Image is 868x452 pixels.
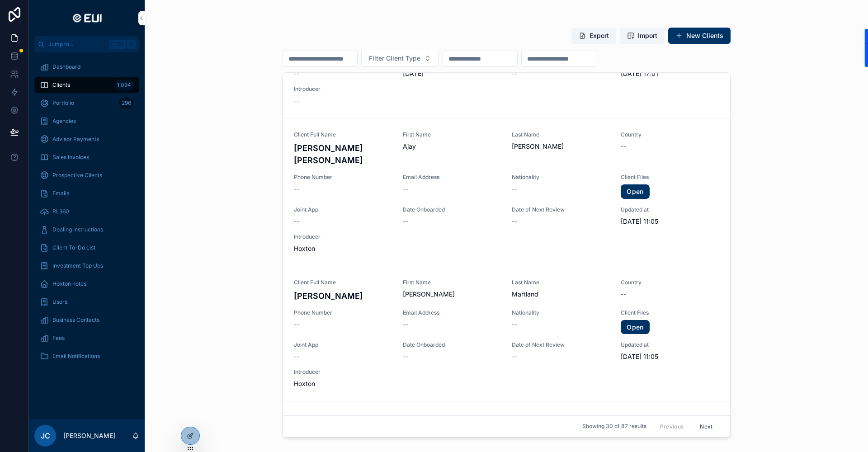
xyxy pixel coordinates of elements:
a: Dashboard [34,59,139,75]
span: Date Onboarded [403,206,501,213]
div: 296 [119,98,134,108]
span: Last Name [512,279,610,286]
a: Advisor Payments [34,131,139,147]
span: Ajay [403,142,501,151]
p: [PERSON_NAME] [63,431,115,440]
span: Dashboard [52,63,80,71]
span: Updated at [621,206,719,213]
span: -- [621,142,626,151]
span: -- [512,217,517,226]
img: App logo [69,11,104,25]
span: -- [403,217,408,226]
span: Client Files [621,309,719,316]
span: Date Onboarded [403,341,501,348]
span: -- [294,69,299,78]
span: Introducer [294,85,392,93]
span: Dealing Instructions [52,226,103,233]
h4: [PERSON_NAME] [PERSON_NAME] [294,142,392,166]
a: Client Full Name[PERSON_NAME]First Name[PERSON_NAME]Last NameMartlandCountry--Phone Number--Email... [283,266,730,402]
span: Last Name [512,131,610,138]
a: Client To-Do List [34,240,139,256]
span: Fees [52,334,65,342]
span: Date of Next Review [512,206,610,213]
button: Import [620,28,665,44]
span: -- [294,96,299,105]
span: -- [403,320,408,329]
span: Business Contacts [52,316,99,324]
span: Last Name [512,414,610,421]
span: Portfolio [52,99,74,107]
span: Advisor Payments [52,136,99,143]
span: -- [294,352,299,361]
span: -- [403,184,408,193]
a: Business Contacts [34,312,139,328]
span: -- [621,290,626,299]
span: -- [512,184,517,193]
a: Clients1,094 [34,77,139,93]
span: Joint App [294,206,392,213]
span: Investment Top Ups [52,262,103,269]
span: K [127,41,135,48]
span: Ctrl [109,40,126,49]
span: Phone Number [294,174,392,181]
span: Nationality [512,309,610,316]
h4: [PERSON_NAME] [294,290,392,302]
a: Emails [34,185,139,202]
span: Hoxton [294,244,392,253]
a: Fees [34,330,139,346]
span: -- [294,217,299,226]
span: Hoxton [294,379,392,388]
span: Sales Invoices [52,154,89,161]
a: Email Notifications [34,348,139,364]
span: Users [52,298,67,306]
span: Introducer [294,368,392,376]
button: Select Button [361,50,439,67]
span: [PERSON_NAME] [403,290,501,299]
span: Martland [512,290,610,299]
span: -- [294,184,299,193]
span: [PERSON_NAME] [512,142,610,151]
a: Open [621,184,649,199]
span: Email Notifications [52,353,100,360]
span: [DATE] 11:05 [621,217,719,226]
a: Open [621,320,649,334]
span: -- [512,352,517,361]
span: -- [512,320,517,329]
span: Client Full Name [294,279,392,286]
button: New Clients [668,28,731,44]
span: Nationality [512,174,610,181]
span: Client Files [621,174,719,181]
span: Client Full Name [294,131,392,138]
div: scrollable content [29,52,145,376]
span: Updated at [621,341,719,348]
span: First Name [403,279,501,286]
span: RL360 [52,208,69,215]
span: Country [621,131,719,138]
a: Dealing Instructions [34,221,139,238]
span: First Name [403,131,501,138]
span: [DATE] [403,69,501,78]
span: Agencies [52,118,76,125]
span: Showing 30 of 87 results [582,423,646,430]
span: [DATE] 11:05 [621,352,719,361]
span: Client Full Name [294,414,392,421]
span: Prospective Clients [52,172,102,179]
span: First Name [403,414,501,421]
a: Sales Invoices [34,149,139,165]
a: Prospective Clients [34,167,139,184]
span: Client To-Do List [52,244,95,251]
span: JC [41,430,50,441]
span: Jump to... [48,41,106,48]
span: Joint App [294,341,392,348]
span: Country [621,279,719,286]
a: Agencies [34,113,139,129]
span: -- [512,69,517,78]
span: -- [294,320,299,329]
span: Email Address [403,309,501,316]
a: Client Full Name[PERSON_NAME] [PERSON_NAME]First NameAjayLast Name[PERSON_NAME]Country--Phone Num... [283,118,730,266]
span: Clients [52,81,70,89]
a: RL360 [34,203,139,220]
span: Country [621,414,719,421]
a: Hoxton notes [34,276,139,292]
